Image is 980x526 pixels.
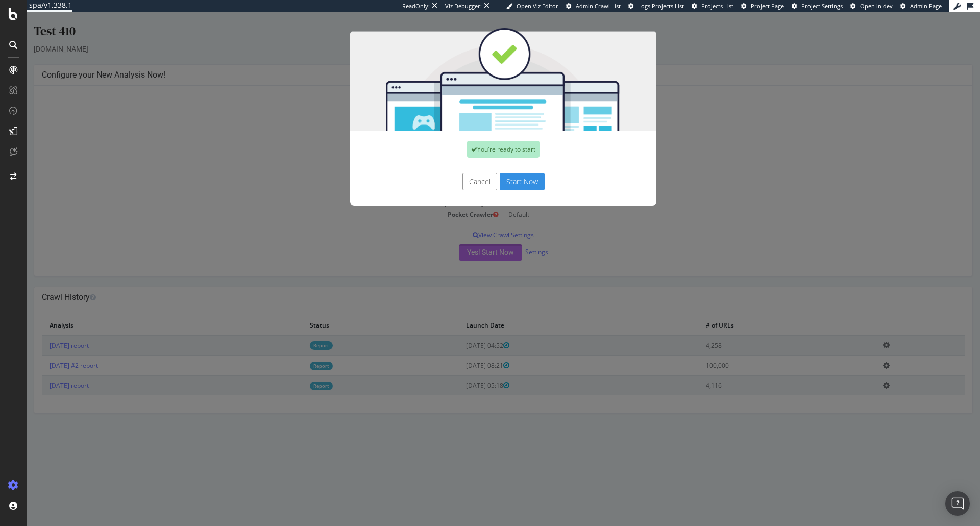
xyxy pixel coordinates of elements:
[701,2,733,10] span: Projects List
[692,2,733,10] a: Projects List
[900,2,942,10] a: Admin Page
[860,2,893,10] span: Open in dev
[576,2,621,10] span: Admin Crawl List
[566,2,621,10] a: Admin Crawl List
[506,2,558,10] a: Open Viz Editor
[324,15,630,118] img: You're all set!
[751,2,784,10] span: Project Page
[402,2,430,10] div: ReadOnly:
[741,2,784,10] a: Project Page
[628,2,684,10] a: Logs Projects List
[850,2,893,10] a: Open in dev
[910,2,942,10] span: Admin Page
[945,491,970,516] div: Open Intercom Messenger
[473,161,518,178] button: Start Now
[436,161,471,178] button: Cancel
[801,2,843,10] span: Project Settings
[440,129,513,145] div: You're ready to start
[792,2,843,10] a: Project Settings
[638,2,684,10] span: Logs Projects List
[445,2,482,10] div: Viz Debugger:
[517,2,558,10] span: Open Viz Editor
